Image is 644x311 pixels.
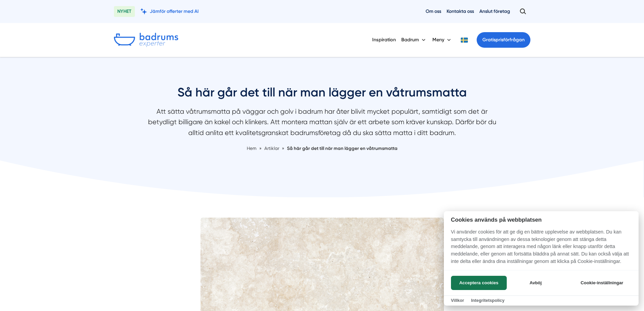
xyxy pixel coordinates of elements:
a: Integritetspolicy [471,298,504,303]
button: Cookie-inställningar [572,276,631,290]
button: Avböj [509,276,563,290]
p: Vi använder cookies för att ge dig en bättre upplevelse av webbplatsen. Du kan samtycka till anvä... [444,228,639,270]
h2: Cookies används på webbplatsen [444,217,639,223]
a: Villkor [451,298,464,303]
button: Acceptera cookies [451,276,507,290]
